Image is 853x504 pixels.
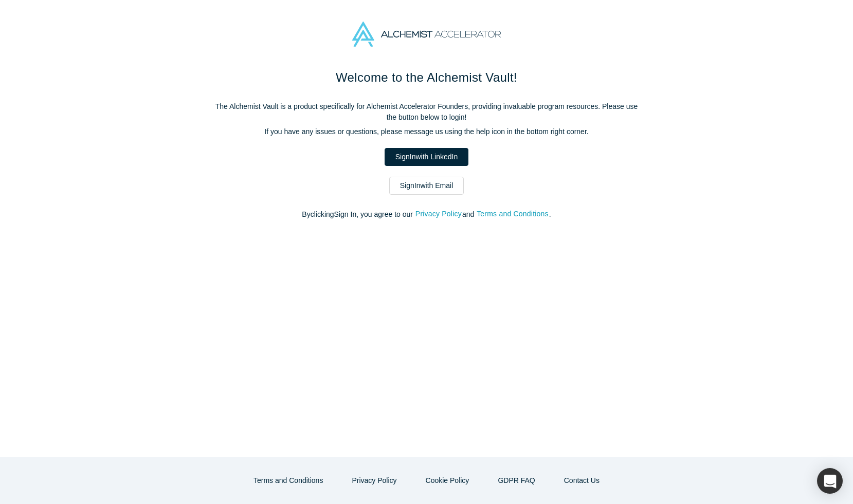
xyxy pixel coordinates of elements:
button: Contact Us [553,472,610,490]
h1: Welcome to the Alchemist Vault! [211,68,643,87]
p: By clicking Sign In , you agree to our and . [211,209,643,220]
button: Cookie Policy [415,472,480,490]
p: The Alchemist Vault is a product specifically for Alchemist Accelerator Founders, providing inval... [211,101,643,123]
img: Alchemist Accelerator Logo [352,22,500,47]
a: GDPR FAQ [487,472,546,490]
p: If you have any issues or questions, please message us using the help icon in the bottom right co... [211,126,643,137]
button: Terms and Conditions [476,208,549,220]
button: Privacy Policy [415,208,462,220]
button: Terms and Conditions [243,472,334,490]
button: Privacy Policy [341,472,407,490]
a: SignInwith Email [389,177,464,195]
a: SignInwith LinkedIn [385,148,468,166]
